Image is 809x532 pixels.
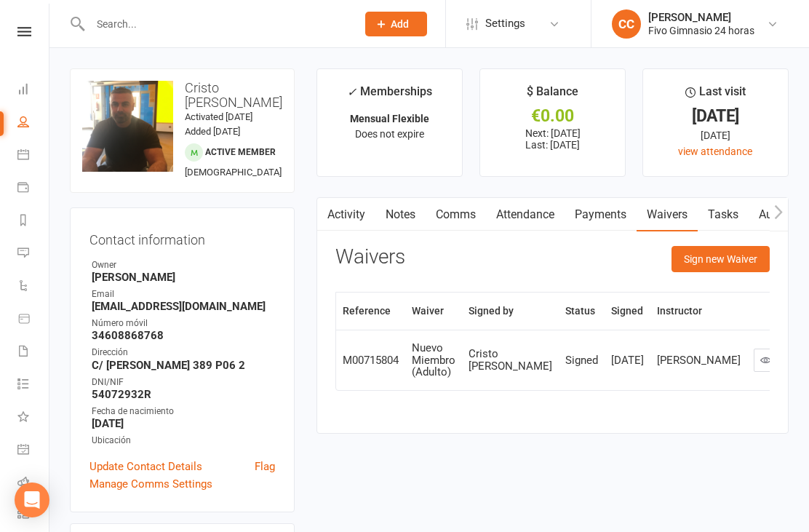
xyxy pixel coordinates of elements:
[17,205,50,238] a: Reports
[17,467,50,500] a: Roll call kiosk mode
[565,198,637,231] a: Payments
[656,127,775,143] div: [DATE]
[350,113,429,124] strong: Mensual Flexible
[375,198,426,231] a: Notes
[336,293,405,330] th: Reference
[527,82,578,108] div: $ Balance
[317,198,375,231] a: Activity
[493,127,612,151] p: Next: [DATE] Last: [DATE]
[86,14,346,34] input: Search...
[92,258,275,272] div: Owner
[92,376,275,389] div: DNI/NIF
[17,107,50,140] a: People
[89,227,275,247] h3: Contact information
[485,7,525,40] span: Settings
[17,140,50,172] a: Calendar
[89,458,202,475] a: Update Contact Details
[17,303,50,336] a: Product Sales
[335,246,405,269] h3: Waivers
[412,342,455,378] div: Nuevo Miembro (Adulto)
[205,147,276,157] span: Active member
[17,172,50,205] a: Payments
[637,198,698,231] a: Waivers
[185,126,240,137] time: Added [DATE]
[355,128,424,140] span: Does not expire
[17,74,50,107] a: Dashboard
[82,81,282,110] h3: Cristo [PERSON_NAME]
[391,18,409,30] span: Add
[405,293,462,330] th: Waiver
[469,348,552,372] div: Cristo [PERSON_NAME]
[347,85,356,99] i: ✓
[92,388,275,401] strong: 54072932R
[612,9,641,39] div: CC
[92,359,275,372] strong: C/ [PERSON_NAME] 389 P06 2
[92,434,275,448] div: Ubicación
[347,82,432,109] div: Memberships
[92,405,275,418] div: Fecha de nacimiento
[486,198,565,231] a: Attendance
[605,293,650,330] th: Signed
[656,108,775,124] div: [DATE]
[650,293,747,330] th: Instructor
[462,293,559,330] th: Signed by
[426,198,486,231] a: Comms
[15,483,49,517] div: Open Intercom Messenger
[657,354,741,367] div: [PERSON_NAME]
[565,354,598,367] div: Signed
[678,146,752,157] a: view attendance
[185,111,252,122] time: Activated [DATE]
[92,300,275,313] strong: [EMAIL_ADDRESS][DOMAIN_NAME]
[493,108,612,124] div: €0.00
[92,417,275,430] strong: [DATE]
[698,198,749,231] a: Tasks
[92,317,275,330] div: Número móvil
[89,475,212,493] a: Manage Comms Settings
[685,82,746,108] div: Last visit
[92,329,275,342] strong: 34608868768
[82,81,173,172] img: image1676890682.png
[559,293,605,330] th: Status
[17,434,50,467] a: General attendance kiosk mode
[671,246,770,272] button: Sign new Waiver
[17,402,50,434] a: What's New
[92,271,275,284] strong: [PERSON_NAME]
[185,167,282,178] span: [DEMOGRAPHIC_DATA]
[255,458,275,475] a: Flag
[648,24,754,37] div: Fivo Gimnasio 24 horas
[92,287,275,301] div: Email
[365,12,427,36] button: Add
[611,354,644,367] div: [DATE]
[648,11,754,24] div: [PERSON_NAME]
[343,354,399,367] div: M00715804
[92,346,275,360] div: Dirección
